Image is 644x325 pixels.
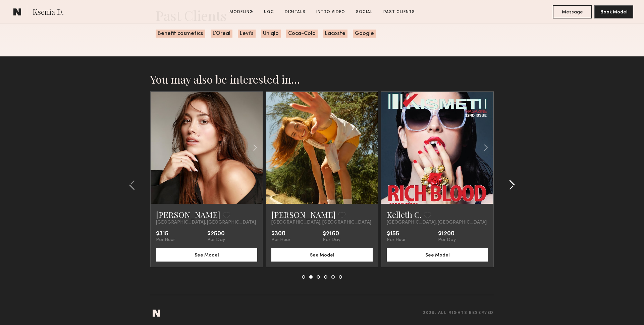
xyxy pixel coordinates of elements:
[323,231,340,237] div: $2160
[156,220,256,225] span: [GEOGRAPHIC_DATA], [GEOGRAPHIC_DATA]
[156,248,257,262] button: See Model
[594,5,633,18] button: Book Model
[387,220,487,225] span: [GEOGRAPHIC_DATA], [GEOGRAPHIC_DATA]
[156,30,205,38] span: Benefit cosmetics
[387,248,488,262] button: See Model
[323,237,340,243] div: Per Day
[314,9,348,15] a: Intro Video
[271,252,373,258] a: See Model
[156,237,175,243] div: Per Hour
[271,220,371,225] span: [GEOGRAPHIC_DATA], [GEOGRAPHIC_DATA]
[387,209,421,220] a: Kelleth C.
[271,237,290,243] div: Per Hour
[156,252,257,258] a: See Model
[33,7,64,18] span: Ksenia D.
[156,231,175,237] div: $315
[353,30,376,38] span: Google
[387,237,406,243] div: Per Hour
[387,252,488,258] a: See Model
[282,9,308,15] a: Digitals
[387,231,406,237] div: $155
[286,30,318,38] span: Coca-Cola
[553,5,592,18] button: Message
[271,209,336,220] a: [PERSON_NAME]
[353,9,375,15] a: Social
[261,9,277,15] a: UGC
[207,237,225,243] div: Per Day
[150,73,494,86] h2: You may also be interested in…
[227,9,256,15] a: Modeling
[271,248,373,262] button: See Model
[211,30,232,38] span: L’Oreal
[156,209,220,220] a: [PERSON_NAME]
[261,30,281,38] span: Uniqlo
[438,231,456,237] div: $1200
[207,231,225,237] div: $2500
[381,9,418,15] a: Past Clients
[438,237,456,243] div: Per Day
[238,30,256,38] span: Levi’s
[323,30,347,38] span: Lacoste
[423,311,494,315] span: 2025, all rights reserved
[271,231,290,237] div: $300
[594,9,633,14] a: Book Model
